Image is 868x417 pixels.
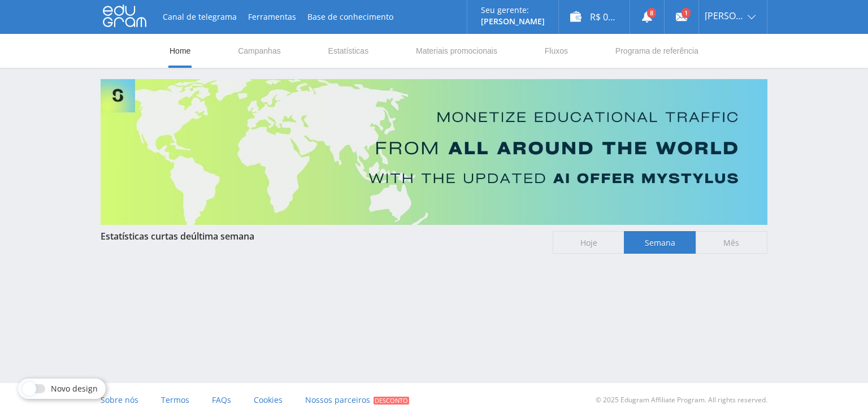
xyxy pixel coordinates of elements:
a: Nossos parceiros Desconto [305,383,409,417]
span: Cookies [254,394,283,405]
div: © 2025 Edugram Affiliate Program. All rights reserved. [440,383,767,417]
a: Fluxos [544,34,569,68]
a: Programa de referência [614,34,700,68]
span: Mês [696,231,767,254]
a: Materiais promocionais [415,34,498,68]
p: [PERSON_NAME] [481,17,545,26]
a: FAQs [212,383,231,417]
span: Semana [624,231,696,254]
span: [PERSON_NAME] [705,11,744,20]
span: Novo design [51,384,98,393]
a: Cookies [254,383,283,417]
a: Home [168,34,192,68]
span: Sobre nós [101,394,138,405]
span: Nossos parceiros [305,394,370,405]
div: Estatísticas curtas de [101,231,541,241]
span: Hoje [553,231,624,254]
a: Termos [161,383,189,417]
img: Banner [101,79,767,225]
span: FAQs [212,394,231,405]
span: Desconto [374,397,409,405]
a: Sobre nós [101,383,138,417]
a: Estatísticas [327,34,370,68]
a: Campanhas [237,34,282,68]
span: Termos [161,394,189,405]
p: Seu gerente: [481,6,545,15]
span: última semana [191,230,254,242]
